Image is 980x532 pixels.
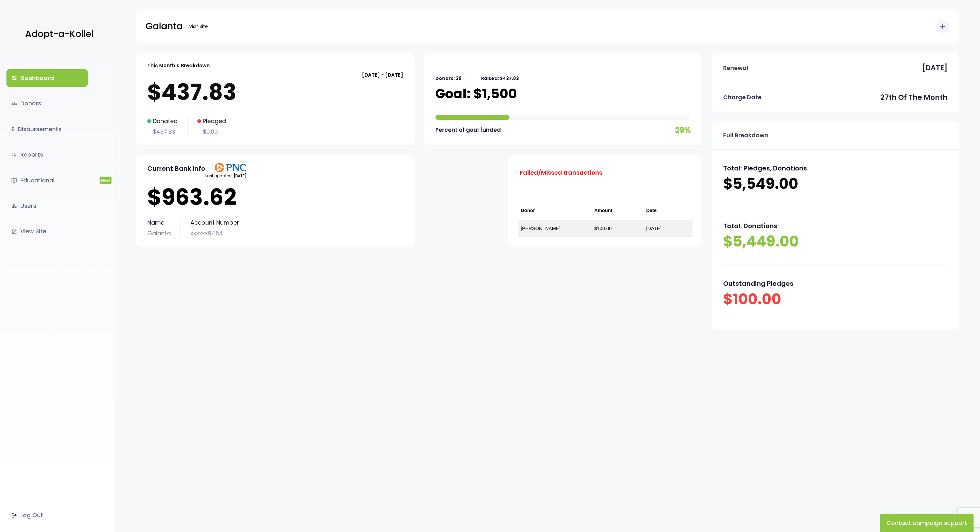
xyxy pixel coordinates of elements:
p: Renewal [723,63,748,73]
img: PNClogo.svg [214,163,247,172]
p: Donated [147,116,178,126]
a: groupsDonors [6,95,88,112]
p: Donors: 39 [435,74,461,82]
p: Current Bank Info [147,163,205,174]
p: Percent of goal funded [435,125,501,135]
i: bar_chart [11,152,17,158]
th: Date [644,201,693,220]
a: $Disbursements [6,121,88,138]
a: bar_chartReports [6,146,88,163]
p: Account Number [190,218,239,228]
a: Adopt-a-Kollel [22,19,93,50]
a: $100.00 [594,226,612,231]
p: $5,549.00 [723,174,947,194]
button: Contact campaign support [880,514,974,532]
i: dashboard [11,75,17,81]
p: Total: Donations [723,220,947,232]
i: manage_accounts [11,203,17,209]
a: Visit Site [186,20,211,33]
p: Last updated: [DATE] [205,172,247,179]
th: Donor [518,201,592,220]
i: add [939,23,946,31]
th: Amount [592,201,644,220]
p: $437.83 [147,127,178,137]
p: Adopt-a-Kollel [25,26,93,42]
p: $100.00 [723,289,947,309]
p: [DATE] - [DATE] [147,71,403,79]
a: launchView Site [6,223,88,240]
p: This Month's Breakdown [147,61,210,70]
p: Outstanding Pledges [723,278,947,289]
p: 27th of the month [880,91,947,104]
button: add [936,20,949,33]
p: Galanta [146,18,183,34]
i: launch [11,229,17,235]
p: Galanta [147,228,171,238]
p: xxxxxx9454 [190,228,239,238]
p: $5,449.00 [723,232,947,252]
p: 29% [675,123,691,137]
a: manage_accountsUsers [6,197,88,215]
p: Failed/Missed transactions [520,168,602,178]
a: [PERSON_NAME] [521,226,560,231]
a: ondemand_videoEducationalNew [6,172,88,189]
p: Pledged [197,116,226,126]
p: Name [147,218,171,228]
p: Total: Pledges, Donations [723,162,947,174]
p: $0.00 [197,127,226,137]
a: Log Out [6,507,88,524]
p: $437.83 [147,79,403,105]
a: dashboardDashboard [6,69,88,87]
i: ondemand_video [11,178,17,183]
i: $ [11,125,15,134]
span: New [100,177,112,184]
a: [DATE] [646,226,661,231]
span: groups [11,101,17,107]
p: [DATE] [922,62,947,74]
p: Raised: $437.83 [481,74,519,82]
p: Full Breakdown [723,130,768,140]
p: $963.62 [147,184,403,210]
p: Charge Date [723,92,762,102]
p: Goal: $1,500 [435,86,517,102]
